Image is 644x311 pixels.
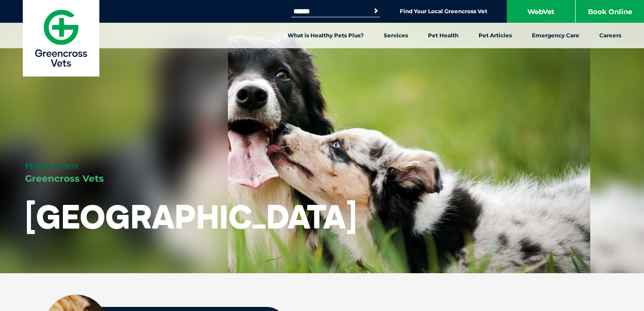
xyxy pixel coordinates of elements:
[278,23,374,48] a: What is Healthy Pets Plus?
[25,160,78,171] span: Hello, from
[418,23,469,48] a: Pet Health
[25,199,357,235] h1: [GEOGRAPHIC_DATA]
[469,23,522,48] a: Pet Articles
[400,8,487,15] a: Find Your Local Greencross Vet
[25,173,104,184] span: Greencross Vets
[522,23,589,48] a: Emergency Care
[371,6,381,15] button: Search
[589,23,631,48] a: Careers
[374,23,418,48] a: Services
